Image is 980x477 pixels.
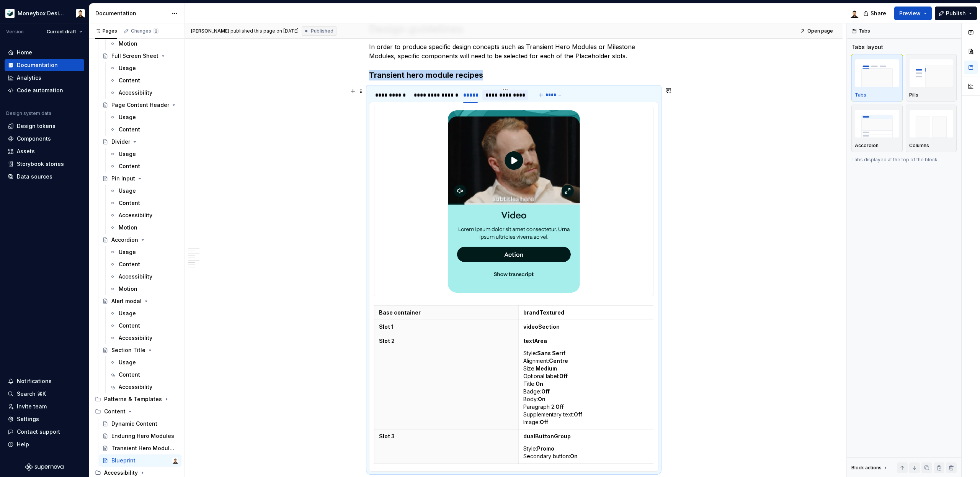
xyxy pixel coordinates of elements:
div: Design tokens [17,122,56,130]
strong: Off [541,388,550,395]
button: placeholderColumns [906,105,957,152]
div: Block actions [851,462,889,473]
div: Pin Input [111,175,135,182]
strong: dualButtonGroup [523,433,571,439]
div: Full Screen Sheet [111,52,158,60]
strong: Medium [536,365,557,372]
img: placeholder [855,110,899,138]
a: Usage [106,62,181,74]
p: Slot 3 [379,433,514,440]
div: Usage [119,310,136,317]
a: Divider [99,136,181,148]
strong: On [570,453,578,459]
img: 9de6ca4a-8ec4-4eed-b9a2-3d312393a40a.png [5,9,15,18]
img: placeholder [909,110,954,138]
div: Help [17,441,29,448]
p: Tabs [855,92,866,98]
p: Tabs displayed at the top of the block. [851,157,957,163]
a: Content [106,197,181,209]
span: Open page [807,28,833,34]
p: Columns [909,143,929,149]
a: Usage [106,356,181,369]
a: Settings [5,413,84,425]
a: Content [106,160,181,172]
div: Accessibility [119,211,152,219]
a: Page Content Header [99,99,181,111]
strong: Off [555,403,564,410]
button: Search ⌘K [5,388,84,400]
h3: Transient hero module recipes [369,70,658,80]
div: Contact support [17,428,60,436]
a: Assets [5,145,84,157]
a: Accessibility [106,87,181,99]
div: Accessibility [119,334,152,342]
div: Pages [95,28,117,34]
button: placeholderPills [906,54,957,102]
a: Content [106,258,181,270]
a: Accessibility [106,270,181,283]
div: Content [104,408,126,415]
strong: textArea [523,338,547,344]
a: Home [5,46,84,59]
a: Open page [798,26,836,36]
div: Content [119,162,140,170]
a: BlueprintDerek [99,454,181,467]
div: Tabs layout [851,43,883,51]
div: Accordion [111,236,138,244]
a: Usage [106,307,181,320]
a: Enduring Hero Modules [99,430,181,442]
div: Dynamic Content [111,420,157,428]
div: Search ⌘K [17,390,46,398]
div: Enduring Hero Modules [111,432,174,440]
div: Accessibility [119,273,152,280]
a: Content [106,320,181,332]
strong: Centre [549,357,568,364]
span: Current draft [47,29,76,35]
strong: Off [540,419,548,425]
div: Accessibility [119,89,152,97]
p: Base container [379,309,514,316]
p: Pills [909,92,918,98]
strong: On [538,396,546,402]
a: Storybook stories [5,158,84,170]
strong: brandTextured [523,309,564,316]
div: Storybook stories [17,160,64,168]
p: Slot 1 [379,323,514,331]
a: Content [106,369,181,381]
div: Accessibility [119,383,152,391]
a: Accordion [99,234,181,246]
div: Usage [119,187,136,195]
p: Accordion [855,143,879,149]
a: Pin Input [99,172,181,185]
div: Assets [17,148,35,155]
div: Divider [111,138,130,146]
strong: Off [574,411,582,418]
svg: Supernova Logo [25,463,64,471]
span: 2 [153,28,159,34]
div: published this page on [DATE] [230,28,299,34]
div: Motion [119,224,137,231]
button: placeholderAccordion [851,105,903,152]
a: Components [5,133,84,145]
div: Changes [131,28,159,34]
div: Code automation [17,87,63,94]
button: Publish [935,7,977,20]
div: Invite team [17,403,47,410]
a: Dynamic Content [99,418,181,430]
a: Transient Hero Modules [99,442,181,454]
div: Version [6,29,24,35]
div: Content [92,405,181,418]
a: Invite team [5,400,84,413]
div: Content [119,199,140,207]
a: Motion [106,283,181,295]
a: Usage [106,246,181,258]
div: Patterns & Templates [92,393,181,405]
img: placeholder [855,59,899,87]
button: Help [5,438,84,451]
span: Publish [946,10,966,17]
span: [PERSON_NAME] [191,28,229,34]
button: Moneybox Design SystemDerek [2,5,87,21]
button: Notifications [5,375,84,387]
div: Content [119,77,140,84]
